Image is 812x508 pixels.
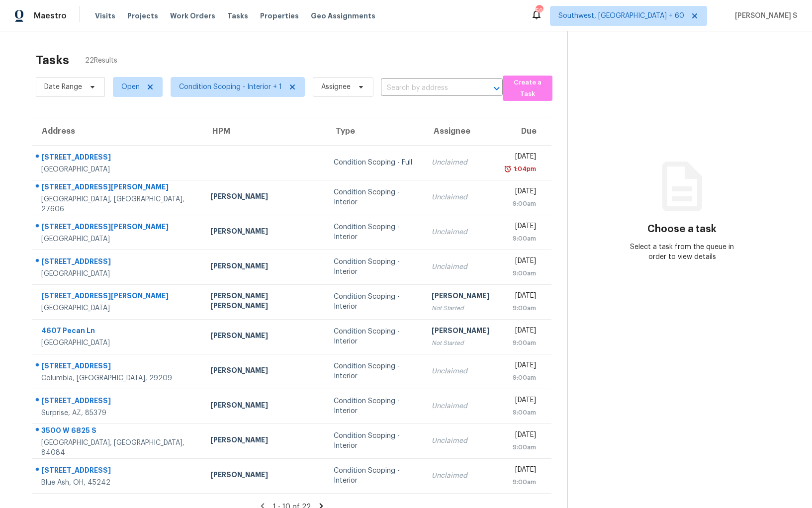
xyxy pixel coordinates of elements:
span: Assignee [321,82,351,92]
div: [STREET_ADDRESS] [41,465,194,478]
div: Condition Scoping - Interior [334,361,416,381]
div: 9:00am [505,234,536,244]
th: HPM [202,117,326,145]
div: [PERSON_NAME] [210,331,318,343]
div: 3500 W 6825 S [41,425,194,438]
div: [PERSON_NAME] [210,400,318,413]
div: [DATE] [505,186,536,199]
span: 22 Results [85,56,117,66]
div: 9:00am [505,338,536,348]
img: Overdue Alarm Icon [504,164,512,174]
div: [PERSON_NAME] [210,365,318,378]
div: Unclaimed [432,158,489,168]
th: Type [326,117,424,145]
div: Condition Scoping - Interior [334,327,416,346]
div: [PERSON_NAME] [432,291,489,303]
div: [DATE] [505,291,536,303]
div: [PERSON_NAME] [210,261,318,273]
div: [STREET_ADDRESS] [41,256,194,269]
div: [DATE] [505,221,536,234]
div: Condition Scoping - Interior [334,187,416,207]
div: Condition Scoping - Interior [334,466,416,486]
div: [PERSON_NAME] [432,326,489,338]
div: Surprise, AZ, 85379 [41,408,194,418]
span: Work Orders [170,11,215,21]
div: 1:04pm [512,164,536,174]
span: Geo Assignments [311,11,375,21]
div: [PERSON_NAME] [210,226,318,239]
input: Search by address [381,81,475,96]
span: Create a Task [508,77,548,100]
span: Southwest, [GEOGRAPHIC_DATA] + 60 [558,11,684,21]
span: Date Range [44,82,82,92]
div: [STREET_ADDRESS] [41,396,194,408]
span: Maestro [34,11,67,21]
div: [GEOGRAPHIC_DATA] [41,338,194,348]
h3: Choose a task [647,224,717,234]
div: [STREET_ADDRESS][PERSON_NAME] [41,182,194,194]
div: [DATE] [505,360,536,373]
span: Projects [127,11,158,21]
span: Visits [95,11,115,21]
span: Open [121,82,140,92]
div: Condition Scoping - Full [334,158,416,168]
div: Condition Scoping - Interior [334,396,416,416]
div: [STREET_ADDRESS][PERSON_NAME] [41,222,194,234]
th: Due [497,117,551,145]
div: [PERSON_NAME] [210,435,318,447]
div: [GEOGRAPHIC_DATA], [GEOGRAPHIC_DATA], 84084 [41,438,194,458]
th: Assignee [424,117,497,145]
div: Condition Scoping - Interior [334,257,416,277]
div: [GEOGRAPHIC_DATA] [41,234,194,244]
span: Condition Scoping - Interior + 1 [179,82,282,92]
div: [GEOGRAPHIC_DATA] [41,269,194,279]
span: [PERSON_NAME] S [731,11,797,21]
div: Unclaimed [432,227,489,237]
div: 9:00am [505,408,536,418]
button: Open [490,82,504,95]
div: Unclaimed [432,471,489,481]
div: [STREET_ADDRESS][PERSON_NAME] [41,291,194,303]
div: 9:00am [505,199,536,209]
div: Unclaimed [432,436,489,446]
div: [DATE] [505,430,536,442]
div: Columbia, [GEOGRAPHIC_DATA], 29209 [41,373,194,383]
div: 9:00am [505,442,536,452]
div: 4607 Pecan Ln [41,326,194,338]
div: [PERSON_NAME] [210,470,318,482]
div: [GEOGRAPHIC_DATA], [GEOGRAPHIC_DATA], 27606 [41,194,194,214]
div: Condition Scoping - Interior [334,222,416,242]
div: [DATE] [505,395,536,408]
div: Unclaimed [432,262,489,272]
th: Address [32,117,202,145]
div: [PERSON_NAME] [210,191,318,204]
div: Unclaimed [432,366,489,376]
div: 9:00am [505,373,536,383]
div: 9:00am [505,268,536,278]
div: [DATE] [505,256,536,268]
div: [STREET_ADDRESS] [41,361,194,373]
div: 9:00am [505,303,536,313]
button: Create a Task [503,76,553,101]
div: [GEOGRAPHIC_DATA] [41,303,194,313]
div: 9:00am [505,477,536,487]
div: [DATE] [505,465,536,477]
div: Blue Ash, OH, 45242 [41,478,194,488]
div: Unclaimed [432,192,489,202]
div: [GEOGRAPHIC_DATA] [41,165,194,174]
div: [STREET_ADDRESS] [41,152,194,165]
div: Unclaimed [432,401,489,411]
div: [DATE] [505,326,536,338]
div: Condition Scoping - Interior [334,431,416,451]
div: [DATE] [505,152,536,164]
div: Condition Scoping - Interior [334,292,416,312]
span: Properties [260,11,299,21]
div: [PERSON_NAME] [PERSON_NAME] [210,291,318,313]
div: Select a task from the queue in order to view details [625,242,739,262]
div: Not Started [432,303,489,313]
h2: Tasks [36,55,69,65]
div: 599 [536,6,542,16]
div: Not Started [432,338,489,348]
span: Tasks [227,12,248,19]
